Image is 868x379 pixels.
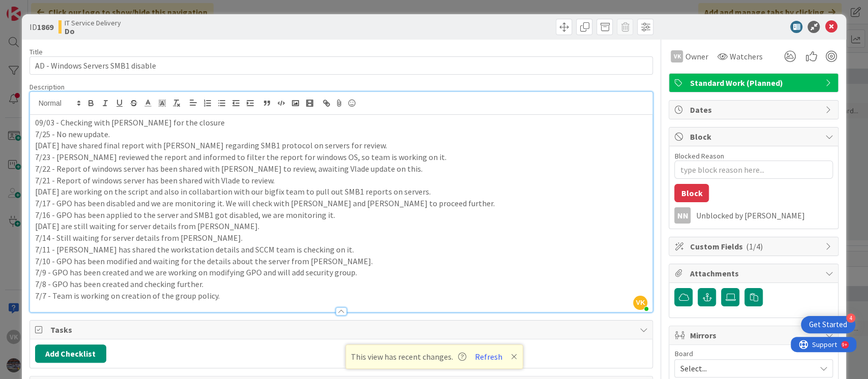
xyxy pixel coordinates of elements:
[690,240,820,252] span: Custom Fields
[685,50,708,62] span: Owner
[690,131,820,143] span: Block
[35,129,648,140] p: 7/25 - No new update.
[680,361,810,375] span: Select...
[35,256,648,267] p: 7/10 - GPO has been modified and waiting for the details about the server from [PERSON_NAME].
[690,267,820,279] span: Attachments
[801,316,855,333] div: Open Get Started checklist, remaining modules: 4
[35,198,648,209] p: 7/17 - GPO has been disabled and we are monitoring it. We will check with [PERSON_NAME] and [PERS...
[21,2,46,14] span: Support
[51,4,56,12] div: 9+
[351,351,466,363] span: This view has recent changes.
[35,267,648,278] p: 7/9 - GPO has been created and we are working on modifying GPO and will add security group.
[35,344,106,363] button: Add Checklist
[29,56,653,75] input: type card name here...
[671,50,683,62] div: VK
[690,329,820,341] span: Mirrors
[633,296,647,310] span: VK
[809,320,847,330] div: Get Started
[37,22,53,32] b: 1869
[729,50,762,62] span: Watchers
[35,140,648,151] p: [DATE] have shared final report with [PERSON_NAME] regarding SMB1 protocol on servers for review.
[35,220,648,232] p: [DATE] are still waiting for server details from [PERSON_NAME].
[690,104,820,116] span: Dates
[696,211,833,220] div: Unblocked by [PERSON_NAME]
[29,82,65,91] span: Description
[674,151,724,161] label: Blocked Reason
[50,324,635,336] span: Tasks
[35,209,648,221] p: 7/16 - GPO has been applied to the server and SMB1 got disabled, we are monitoring it.
[471,350,506,363] button: Refresh
[35,186,648,198] p: [DATE] are working on the script and also in collabartion with our bigfix team to pull out SMB1 r...
[674,350,693,357] span: Board
[35,244,648,256] p: 7/11 - [PERSON_NAME] has shared the workstation details and SCCM team is checking on it.
[29,21,53,33] span: ID
[690,77,820,89] span: Standard Work (Planned)
[35,278,648,290] p: 7/8 - GPO has been created and checking further.
[65,19,121,27] span: IT Service Delivery
[35,232,648,244] p: 7/14 - Still waiting for server details from [PERSON_NAME].
[35,175,648,186] p: 7/21 - Report of windows server has been shared with Vlade to review.
[65,27,121,35] b: Do
[35,163,648,175] p: 7/22 - Report of windows server has been shared with [PERSON_NAME] to review, awaiting Vlade upda...
[35,290,648,302] p: 7/7 - Team is working on creation of the group policy.
[674,207,691,224] div: NN
[745,241,762,251] span: ( 1/4 )
[35,151,648,163] p: 7/23 - [PERSON_NAME] reviewed the report and informed to filter the report for windows OS, so tea...
[674,184,709,202] button: Block
[29,47,43,56] label: Title
[846,313,855,323] div: 4
[35,117,648,129] p: 09/03 - Checking with [PERSON_NAME] for the closure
